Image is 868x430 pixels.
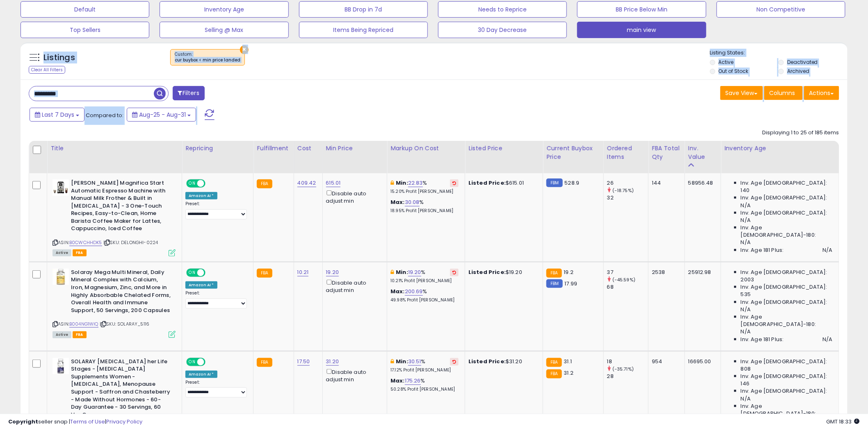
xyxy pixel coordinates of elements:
[387,141,465,173] th: The percentage added to the cost of goods (COGS) that forms the calculator for Min & Max prices.
[391,358,459,373] div: %
[326,358,339,366] a: 31.20
[326,144,384,153] div: Min Price
[257,358,272,367] small: FBA
[71,358,171,421] b: SOLARAY [MEDICAL_DATA] her Life Stages - [MEDICAL_DATA] Supplements Women - [MEDICAL_DATA], Menop...
[71,269,171,316] b: Solaray Mega Multi Mineral, Daily Mineral Complex with Calcium, Iron, Magnesium, Zinc, and More i...
[741,202,751,209] span: N/A
[741,291,751,298] span: 535
[297,179,316,187] a: 409.42
[688,144,717,161] div: Inv. value
[396,268,408,276] b: Min:
[297,268,309,276] a: 10.21
[106,418,142,425] a: Privacy Policy
[468,358,506,365] b: Listed Price:
[741,209,827,217] span: Inv. Age [DEMOGRAPHIC_DATA]:
[741,217,751,224] span: N/A
[607,179,648,187] div: 26
[185,290,247,309] div: Preset:
[741,403,833,417] span: Inv. Age [DEMOGRAPHIC_DATA]-180:
[468,179,537,187] div: $615.01
[405,377,421,385] a: 175.26
[42,111,74,119] span: Last 7 Days
[53,358,69,374] img: 41Zt62QyeyL._SL40_.jpg
[391,377,405,385] b: Max:
[546,358,562,367] small: FBA
[43,52,75,63] h5: Listings
[30,108,85,122] button: Last 7 Days
[607,283,648,291] div: 68
[741,194,827,201] span: Inv. Age [DEMOGRAPHIC_DATA]:
[607,144,645,161] div: Ordered Items
[391,199,459,214] div: %
[391,189,459,195] p: 15.20% Profit [PERSON_NAME]
[185,380,247,398] div: Preset:
[741,187,749,194] span: 140
[326,268,339,276] a: 19.20
[50,144,178,153] div: Title
[710,49,847,57] p: Listing States:
[577,1,706,18] button: BB Price Below Min
[577,22,706,38] button: main view
[391,208,459,214] p: 18.95% Profit [PERSON_NAME]
[53,269,69,285] img: 41zyIa9WzCL._SL40_.jpg
[160,22,288,38] button: Selling @ Max
[185,201,247,220] div: Preset:
[720,86,763,100] button: Save View
[741,269,827,276] span: Inv. Age [DEMOGRAPHIC_DATA]:
[408,268,421,276] a: 19.20
[546,144,600,161] div: Current Buybox Price
[187,358,197,365] span: ON
[73,331,87,338] span: FBA
[53,269,176,337] div: ASIN:
[257,144,290,153] div: Fulfillment
[612,276,635,283] small: (-45.59%)
[741,380,749,387] span: 146
[69,239,102,246] a: B0CWCHHDK5
[741,313,833,328] span: Inv. Age [DEMOGRAPHIC_DATA]-180:
[326,179,341,187] a: 615.01
[204,269,217,276] span: OFF
[564,268,574,276] span: 19.2
[396,179,408,187] b: Min:
[299,22,428,38] button: Items Being Repriced
[764,86,803,100] button: Columns
[468,144,539,153] div: Listed Price
[53,179,176,256] div: ASIN:
[8,418,142,426] div: seller snap | |
[408,358,421,366] a: 30.51
[564,358,572,365] span: 31.1
[187,269,197,276] span: ON
[607,358,648,365] div: 18
[185,371,217,378] div: Amazon AI *
[787,59,818,66] label: Deactivated
[391,377,459,392] div: %
[468,269,537,276] div: $19.20
[741,387,827,395] span: Inv. Age [DEMOGRAPHIC_DATA]:
[240,45,249,54] button: ×
[565,280,578,287] span: 17.99
[86,111,123,119] span: Compared to:
[391,269,459,284] div: %
[741,358,827,365] span: Inv. Age [DEMOGRAPHIC_DATA]:
[688,269,715,276] div: 25912.98
[741,224,833,239] span: Inv. Age [DEMOGRAPHIC_DATA]-180:
[607,269,648,276] div: 37
[741,328,751,335] span: N/A
[185,281,217,289] div: Amazon AI *
[724,144,836,153] div: Inventory Age
[438,1,567,18] button: Needs to Reprice
[612,366,634,372] small: (-35.71%)
[69,321,98,328] a: B004NG1WIQ
[391,179,459,195] div: %
[187,180,197,187] span: ON
[21,22,149,38] button: Top Sellers
[173,86,205,100] button: Filters
[70,418,105,425] a: Terms of Use
[546,369,562,378] small: FBA
[175,51,240,63] span: Custom:
[565,179,580,187] span: 528.9
[468,358,537,365] div: $31.20
[652,179,678,187] div: 144
[391,288,459,303] div: %
[741,373,827,380] span: Inv. Age [DEMOGRAPHIC_DATA]:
